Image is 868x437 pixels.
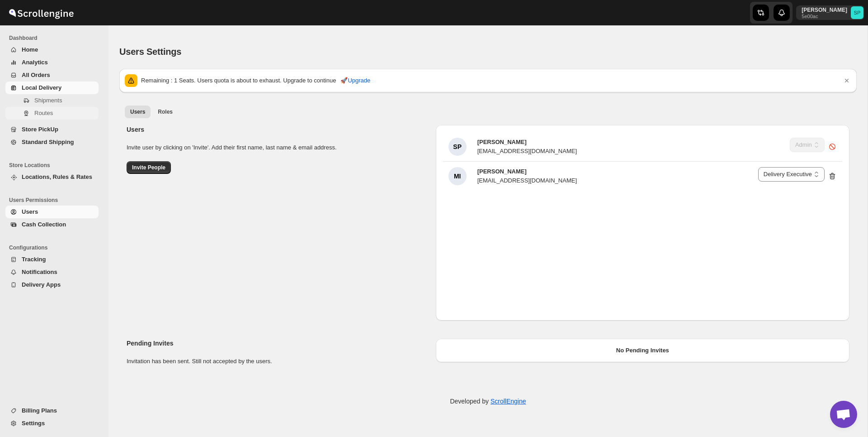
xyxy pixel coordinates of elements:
[9,34,102,42] span: Dashboard
[7,1,75,24] img: ScrollEngine
[9,162,102,169] span: Store Locations
[22,407,57,414] span: Billing Plans
[477,168,527,175] span: [PERSON_NAME]
[491,398,526,405] a: ScrollEngine
[5,107,99,120] button: Routes
[22,72,50,78] span: All Orders
[127,161,171,174] button: Invite People
[22,269,57,275] span: Notifications
[22,256,46,263] span: Tracking
[5,404,99,417] button: Billing Plans
[132,164,165,171] span: Invite People
[335,73,376,88] button: 🚀Upgrade
[22,59,48,66] span: Analytics
[34,110,53,116] span: Routes
[22,139,74,145] span: Standard Shipping
[448,167,467,185] div: MI
[22,173,92,180] span: Locations, Rules & Rates
[5,266,99,279] button: Notifications
[802,6,847,14] p: [PERSON_NAME]
[22,46,38,53] span: Home
[5,171,99,183] button: Locations, Rules & Rates
[5,279,99,291] button: Delivery Apps
[840,74,853,87] button: Dismiss notification
[127,125,429,134] h2: Users
[9,197,102,204] span: Users Permissions
[5,94,99,107] button: Shipments
[22,84,61,91] span: Local Delivery
[5,43,99,56] button: Home
[5,206,99,218] button: Users
[477,147,577,156] div: [EMAIL_ADDRESS][DOMAIN_NAME]
[119,47,181,57] span: Users Settings
[477,176,577,185] div: [EMAIL_ADDRESS][DOMAIN_NAME]
[340,76,370,85] span: 🚀Upgrade
[158,108,173,115] span: Roles
[796,5,864,20] button: User menu
[9,244,102,251] span: Configurations
[477,139,527,145] span: [PERSON_NAME]
[5,253,99,266] button: Tracking
[22,126,58,133] span: Store PickUp
[127,357,429,366] p: Invitation has been sent. Still not accepted by the users.
[5,69,99,82] button: All Orders
[448,138,467,156] div: SP
[830,401,857,428] a: Open chat
[851,6,863,19] span: Sulakshana Pundle
[22,420,45,427] span: Settings
[22,208,38,215] span: Users
[22,221,66,228] span: Cash Collection
[854,10,861,15] text: SP
[802,14,847,19] p: 5e00ac
[5,417,99,430] button: Settings
[5,218,99,231] button: Cash Collection
[141,76,842,85] div: Remaining : 1 Seats. Users quota is about to exhaust. Upgrade to continue
[127,143,429,152] p: Invite user by clicking on 'Invite'. Add their first name, last name & email address.
[22,281,61,288] span: Delivery Apps
[119,121,857,379] div: All customers
[130,108,145,115] span: Users
[450,397,526,406] p: Developed by
[443,346,842,355] div: No Pending Invites
[125,106,151,118] button: All customers
[34,97,62,104] span: Shipments
[5,56,99,69] button: Analytics
[127,339,429,348] h2: Pending Invites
